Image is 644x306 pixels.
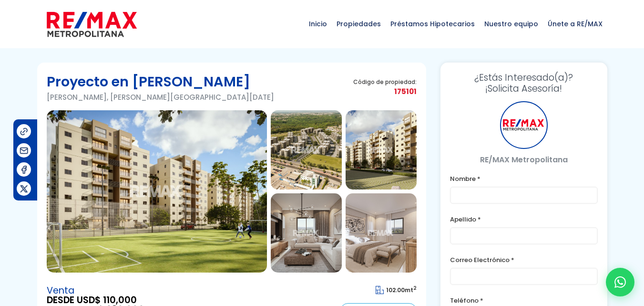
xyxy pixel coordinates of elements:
[450,173,598,185] label: Nombre *
[19,146,29,156] img: Compartir
[332,10,386,38] span: Propiedades
[386,286,405,294] span: 102.00
[47,286,144,295] span: Venta
[500,101,548,149] div: RE/MAX Metropolitana
[346,193,417,273] img: Proyecto en Jacobo Majluta
[353,85,417,97] span: 175101
[346,110,417,190] img: Proyecto en Jacobo Majluta
[19,184,29,194] img: Compartir
[376,286,417,294] span: mt
[19,165,29,175] img: Compartir
[47,72,274,91] h1: Proyecto en [PERSON_NAME]
[47,295,144,305] span: DESDE USD$ 110,000
[47,91,274,103] p: [PERSON_NAME], [PERSON_NAME][GEOGRAPHIC_DATA][DATE]
[450,254,598,266] label: Correo Electrónico *
[353,78,417,85] span: Código de propiedad:
[271,193,342,273] img: Proyecto en Jacobo Majluta
[450,72,598,94] h3: ¡Solicita Asesoría!
[413,285,417,292] sup: 2
[271,110,342,190] img: Proyecto en Jacobo Majluta
[386,10,480,38] span: Préstamos Hipotecarios
[304,10,332,38] span: Inicio
[47,110,267,273] img: Proyecto en Jacobo Majluta
[450,72,598,83] span: ¿Estás Interesado(a)?
[47,10,137,39] img: remax-metropolitana-logo
[450,213,598,225] label: Apellido *
[480,10,543,38] span: Nuestro equipo
[450,154,598,166] p: RE/MAX Metropolitana
[19,127,29,137] img: Compartir
[543,10,607,38] span: Únete a RE/MAX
